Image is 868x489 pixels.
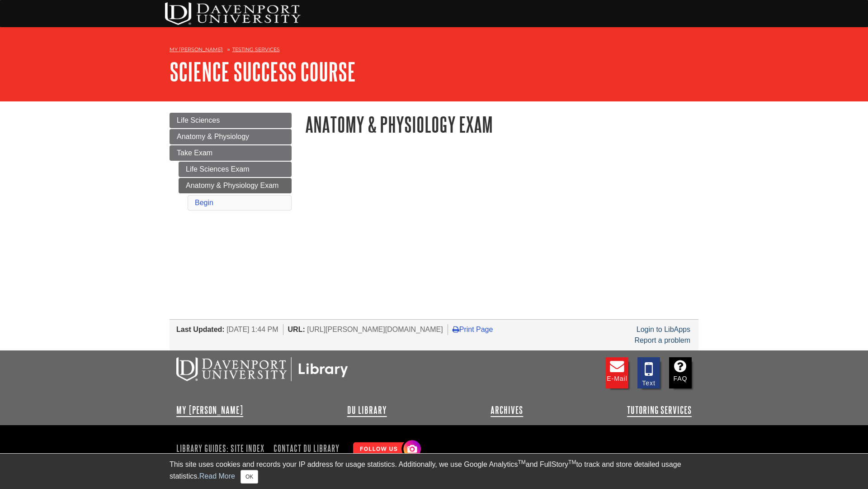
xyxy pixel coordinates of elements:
a: Anatomy & Physiology Exam [179,178,292,193]
span: URL: [288,326,305,333]
a: My [PERSON_NAME] [176,405,243,416]
img: Follow Us! Instagram [349,436,423,462]
a: DU Library [347,405,387,416]
sup: TM [568,459,576,465]
a: Archives [491,405,523,416]
img: DU Testing Services [165,2,301,25]
a: E-mail [606,357,628,388]
sup: TM [518,459,525,465]
iframe: 850a3bcda7ad93517f7d8a4d93020fe5 [305,156,698,247]
i: Print Page [453,326,459,333]
div: Guide Page Menu [170,113,292,212]
a: Life Sciences [170,113,292,128]
div: This site uses cookies and records your IP address for usage statistics. Additionally, we use Goo... [170,459,698,484]
a: Science Success Course [170,58,356,86]
h1: Anatomy & Physiology Exam [305,113,698,136]
a: Begin [195,199,213,206]
a: Tutoring Services [627,405,692,416]
a: Login to LibApps [637,326,690,333]
a: My [PERSON_NAME] [170,46,223,53]
a: Anatomy & Physiology [170,129,292,144]
nav: breadcrumb [170,43,698,58]
button: Close [241,470,258,484]
a: Take Exam [170,145,292,161]
a: Testing Services [232,46,280,53]
span: [URL][PERSON_NAME][DOMAIN_NAME] [307,326,443,333]
span: Last Updated: [176,326,225,333]
img: DU Libraries [176,357,348,381]
span: [DATE] 1:44 PM [226,326,278,333]
span: Take Exam [177,149,212,157]
span: Life Sciences [177,116,220,124]
a: FAQ [669,357,692,388]
a: Library Guides: Site Index [176,441,268,456]
a: Print Page [453,326,493,333]
a: Life Sciences Exam [179,162,292,177]
span: Anatomy & Physiology [177,133,249,140]
a: Report a problem [634,336,690,344]
a: Text [637,357,660,388]
a: Contact DU Library [270,441,343,456]
a: Read More [199,472,235,480]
